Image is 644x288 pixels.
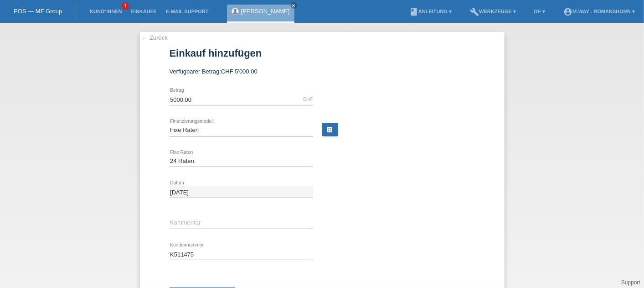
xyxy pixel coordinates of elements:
a: close [291,2,297,9]
a: E-Mail Support [161,9,213,14]
div: CHF [303,96,313,102]
a: bookAnleitung ▾ [405,9,456,14]
a: Support [621,279,640,286]
span: 1 [122,2,129,10]
i: build [470,7,479,16]
a: DE ▾ [530,9,550,14]
a: POS — MF Group [14,8,62,15]
i: account_circle [563,7,572,16]
i: close [292,3,296,8]
a: calculate [322,123,338,136]
span: CHF 5'000.00 [221,68,258,75]
i: book [409,7,418,16]
a: ← Zurück [142,34,168,41]
a: Kund*innen [85,9,126,14]
a: buildWerkzeuge ▾ [465,9,520,14]
i: calculate [326,126,334,133]
a: Einkäufe [126,9,161,14]
a: account_circlem-way - Romanshorn ▾ [559,9,639,14]
h1: Einkauf hinzufügen [170,47,475,59]
div: Verfügbarer Betrag: [170,68,475,75]
a: [PERSON_NAME] [241,8,290,15]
